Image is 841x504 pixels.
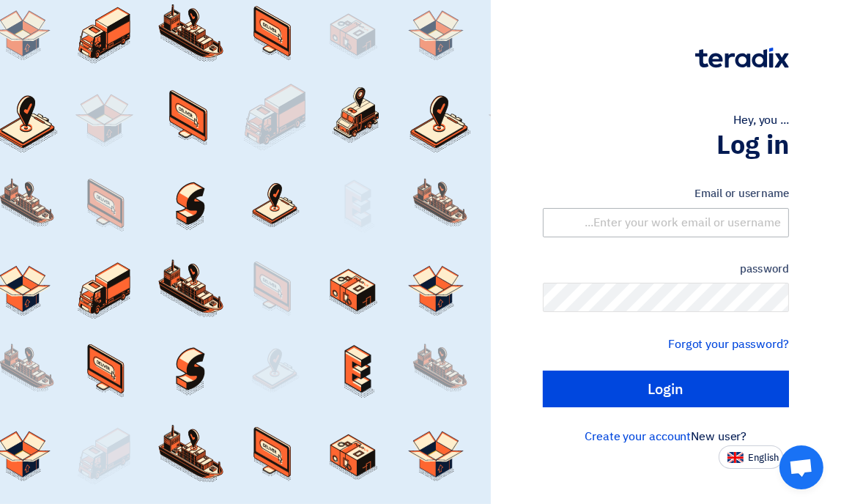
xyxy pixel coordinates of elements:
font: Log in [716,125,789,165]
input: Enter your work email or username... [543,208,789,237]
font: English [748,451,779,464]
font: Hey, you ... [733,111,789,129]
img: Teradix logo [695,48,789,68]
font: password [740,261,789,277]
a: Open chat [779,445,823,489]
font: Email or username [694,185,789,201]
font: New user? [691,428,746,445]
a: Forgot your password? [668,336,789,353]
input: Login [543,371,789,407]
button: English [719,445,783,469]
a: Create your account [585,428,691,445]
img: en-US.png [727,452,744,463]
